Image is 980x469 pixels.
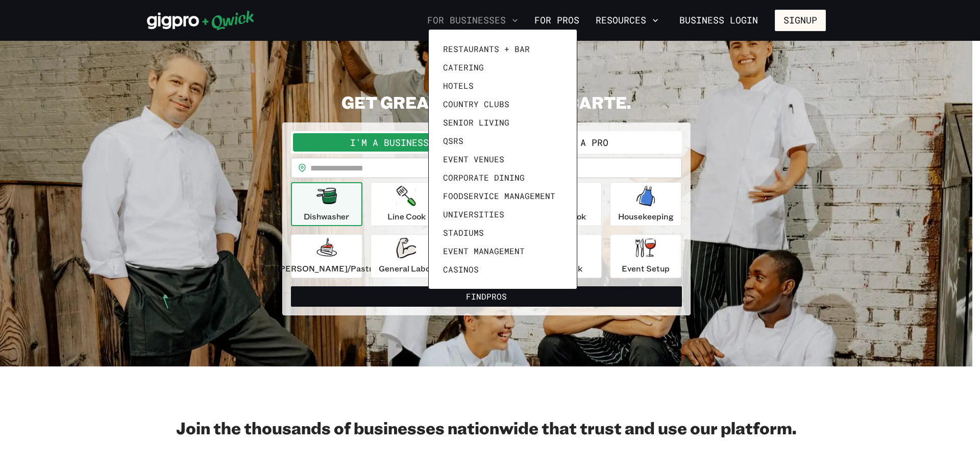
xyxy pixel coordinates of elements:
[443,209,504,219] span: Universities
[443,246,525,256] span: Event Management
[443,154,504,164] span: Event Venues
[443,117,509,128] span: Senior Living
[443,44,530,54] span: Restaurants + Bar
[443,99,509,109] span: Country Clubs
[443,136,463,146] span: QSRs
[443,228,484,238] span: Stadiums
[443,81,474,91] span: Hotels
[443,62,484,72] span: Catering
[443,191,555,201] span: Foodservice Management
[443,172,525,183] span: Corporate Dining
[443,264,479,275] span: Casinos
